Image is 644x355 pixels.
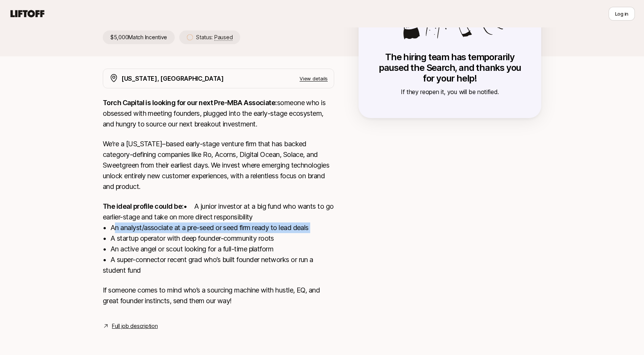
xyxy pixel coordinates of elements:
[103,30,175,44] p: $5,000 Match Incentive
[103,98,334,130] p: someone who is obsessed with meeting founders, plugged into the early-stage ecosystem, and hungry...
[103,99,277,107] strong: Torch Capital is looking for our next Pre-MBA Associate:
[103,202,183,210] strong: The ideal profile could be:
[374,52,526,84] p: The hiring team has temporarily paused the Search, and thanks you for your help!
[112,321,158,331] a: Full job description
[103,285,334,306] p: If someone comes to mind who’s a sourcing machine with hustle, EQ, and great founder instincts, s...
[300,75,328,82] p: View details
[196,33,233,42] p: Status:
[214,34,233,41] span: Paused
[121,74,224,83] p: [US_STATE], [GEOGRAPHIC_DATA]
[103,201,334,276] p: • A junior investor at a big fund who wants to go earlier-stage and take on more direct responsib...
[374,87,526,97] p: If they reopen it, you will be notified.
[103,139,334,192] p: We’re a [US_STATE]–based early-stage venture firm that has backed category-defining companies lik...
[609,7,635,21] button: Log in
